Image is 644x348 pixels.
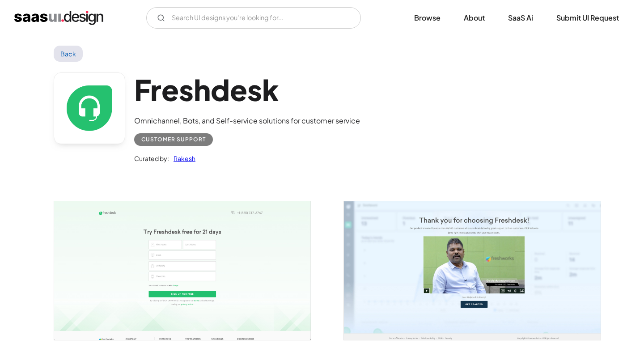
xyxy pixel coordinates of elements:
[344,201,601,340] a: open lightbox
[54,201,311,340] a: open lightbox
[344,201,601,340] img: 6016ecb520ddac617275aefe_freshdesk-welcome.jpg
[403,8,451,28] a: Browse
[169,153,195,164] a: Rakesh
[146,7,361,29] form: Email Form
[453,8,496,28] a: About
[497,8,544,28] a: SaaS Ai
[146,7,361,29] input: Search UI designs you're looking for...
[54,201,311,340] img: 6016ecb482f72c48898c28ae_freshdesk-login.jpg
[141,134,206,145] div: Customer Support
[546,8,630,28] a: Submit UI Request
[134,115,360,126] div: Omnichannel, Bots, and Self-service solutions for customer service
[14,11,103,25] a: home
[134,72,360,107] h1: Freshdesk
[54,46,83,62] a: Back
[134,153,169,164] div: Curated by:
